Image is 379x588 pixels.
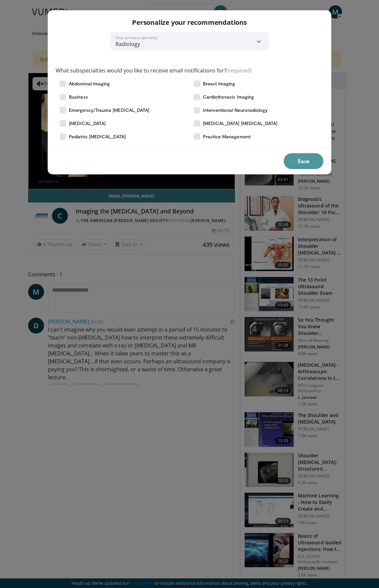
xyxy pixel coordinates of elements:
span: Breast Imaging [203,80,235,87]
button: Save [284,153,323,169]
span: [MEDICAL_DATA] [MEDICAL_DATA] [203,120,278,127]
span: (required) [226,67,252,74]
span: Abdominal Imaging [69,80,110,87]
span: Emergency/Trauma [MEDICAL_DATA] [69,107,149,113]
span: Practice Management [203,133,251,140]
span: Business [69,94,88,100]
label: What subspecialties would you like to receive email notifications for? [56,67,252,74]
span: [MEDICAL_DATA] [69,120,106,127]
span: Pediatric [MEDICAL_DATA] [69,133,126,140]
p: Personalize your recommendations [132,18,247,27]
span: Cardiothoracic Imaging [203,94,254,100]
span: Interventional Neuroradiology [203,107,268,113]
